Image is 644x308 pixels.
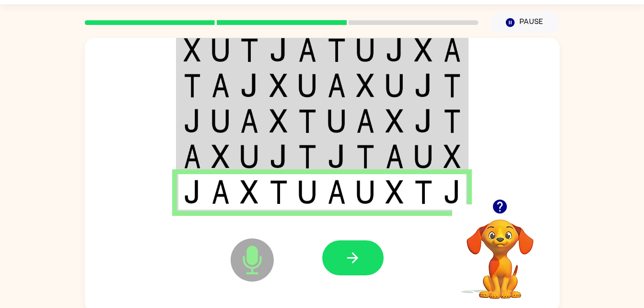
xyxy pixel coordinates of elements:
[414,109,433,133] img: j
[240,180,258,204] img: x
[414,73,433,97] img: j
[328,38,346,62] img: t
[444,38,461,62] img: a
[328,109,346,133] img: u
[184,144,201,168] img: a
[298,109,316,133] img: t
[240,144,258,168] img: u
[328,180,346,204] img: a
[356,144,375,168] img: t
[269,73,288,97] img: x
[452,204,548,300] video: Your browser must support playing .mp4 files to use Literably. Please try using another browser.
[269,38,288,62] img: j
[184,180,201,204] img: j
[298,144,316,168] img: t
[356,38,375,62] img: u
[211,109,230,133] img: u
[414,38,433,62] img: x
[298,38,316,62] img: a
[356,109,375,133] img: a
[240,109,258,133] img: a
[386,180,404,204] img: x
[184,73,201,97] img: t
[386,73,404,97] img: u
[414,144,433,168] img: u
[184,109,201,133] img: j
[211,73,230,97] img: a
[328,144,346,168] img: j
[240,38,258,62] img: t
[298,180,316,204] img: u
[211,180,230,204] img: a
[444,73,461,97] img: t
[184,38,201,62] img: x
[298,73,316,97] img: u
[386,109,404,133] img: x
[269,109,288,133] img: x
[444,180,461,204] img: j
[386,144,404,168] img: a
[240,73,258,97] img: j
[269,144,288,168] img: j
[444,109,461,133] img: t
[444,144,461,168] img: x
[356,180,375,204] img: u
[386,38,404,62] img: j
[211,38,230,62] img: u
[414,180,433,204] img: t
[269,180,288,204] img: t
[356,73,375,97] img: x
[328,73,346,97] img: a
[211,144,230,168] img: x
[490,12,560,34] button: Pause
